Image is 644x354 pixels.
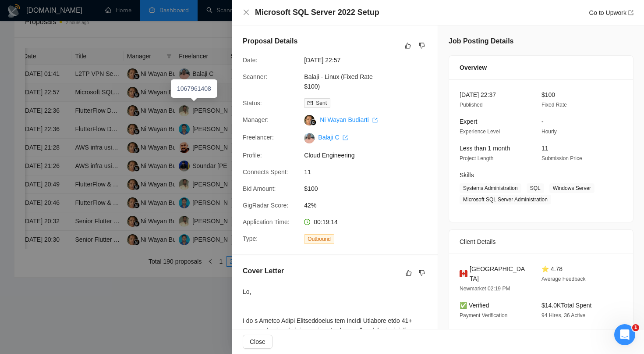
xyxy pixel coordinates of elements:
[589,9,633,16] a: Go to Upworkexport
[372,118,378,123] span: export
[304,184,435,193] span: $100
[460,155,493,161] span: Project Length
[243,100,262,107] span: Status:
[541,118,544,125] span: -
[316,100,327,106] span: Sent
[243,335,272,349] button: Close
[541,145,548,152] span: 11
[310,119,316,125] img: gigradar-bm.png
[460,145,510,152] span: Less than 1 month
[304,73,372,90] a: Balaji - Linux (Fixed Rate $100)
[255,7,379,18] h4: Microsoft SQL Server 2022 Setup
[243,266,284,276] h5: Cover Letter
[549,183,594,193] span: Windows Server
[460,312,507,318] span: Payment Verification
[318,134,348,141] a: Balaji C export
[541,91,555,98] span: $100
[460,129,500,135] span: Experience Level
[419,269,425,276] span: dislike
[541,102,567,108] span: Fixed Rate
[243,185,276,192] span: Bid Amount:
[304,150,435,160] span: Cloud Engineering
[460,91,496,98] span: [DATE] 22:37
[406,269,412,276] span: like
[460,183,521,193] span: Systems Administration
[541,302,591,309] span: $14.0K Total Spent
[304,167,435,177] span: 11
[541,329,561,336] span: $14.0K
[243,152,262,159] span: Profile:
[541,276,586,282] span: Average Feedback
[417,268,427,278] button: dislike
[460,195,551,204] span: Microsoft SQL Server Administration
[304,200,435,210] span: 42%
[243,218,290,225] span: Application Time:
[541,155,582,161] span: Submission Price
[343,135,348,140] span: export
[250,337,265,347] span: Close
[419,42,425,49] span: dislike
[243,57,257,64] span: Date:
[460,118,477,125] span: Expert
[243,202,288,209] span: GigRadar Score:
[460,286,510,292] span: Newmarket 02:19 PM
[470,264,527,283] span: [GEOGRAPHIC_DATA]
[541,265,563,272] span: ⭐ 4.78
[460,172,474,179] span: Skills
[417,40,427,51] button: dislike
[541,129,557,135] span: Hourly
[460,63,487,72] span: Overview
[460,230,623,254] div: Client Details
[628,10,633,15] span: export
[320,116,377,123] a: Ni Wayan Budiarti export
[243,73,267,80] span: Scanner:
[243,168,288,175] span: Connects Spent:
[632,324,639,331] span: 1
[243,116,269,123] span: Manager:
[304,219,310,225] span: clock-circle
[460,329,516,345] span: $12.28/hr avg hourly rate paid
[243,134,274,141] span: Freelancer:
[460,302,489,309] span: ✅ Verified
[460,102,483,108] span: Published
[403,40,413,51] button: like
[243,9,250,16] span: close
[304,133,315,143] img: c1dS_ov-fi6Qms86fovv1p0beKwM5rVq5Q0KLjIEfnmwsQM59CEBXQEPXsqoQ-NS3R
[304,234,334,244] span: Outbound
[460,269,467,279] img: 🇨🇦
[314,218,338,225] span: 00:19:14
[405,42,411,49] span: like
[527,183,544,193] span: SQL
[449,36,513,46] h5: Job Posting Details
[243,36,297,46] h5: Proposal Details
[308,100,313,106] span: mail
[541,312,585,318] span: 94 Hires, 36 Active
[243,235,258,242] span: Type:
[403,268,414,278] button: like
[304,55,435,65] span: [DATE] 22:57
[614,324,635,345] iframe: Intercom live chat
[243,9,250,16] button: Close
